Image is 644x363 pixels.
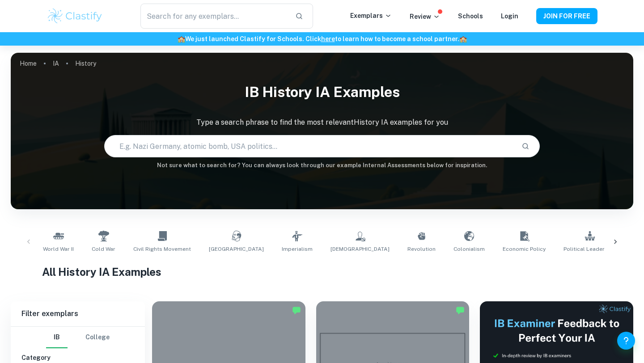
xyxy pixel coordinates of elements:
[350,11,392,21] p: Exemplars
[133,245,191,253] span: Civil Rights Movement
[21,353,134,363] h6: Category
[46,327,110,348] div: Filter type choice
[105,134,514,159] input: E.g. Nazi Germany, atomic bomb, USA politics...
[459,35,467,42] span: 🏫
[321,35,335,42] a: here
[456,306,465,315] img: Marked
[11,301,145,326] h6: Filter exemplars
[453,245,485,253] span: Colonialism
[178,35,185,42] span: 🏫
[2,34,642,44] h6: We just launched Clastify for Schools. Click to learn how to become a school partner.
[11,161,633,170] h6: Not sure what to search for? You can always look through our example Internal Assessments below f...
[282,245,313,253] span: Imperialism
[11,78,633,106] h1: IB History IA examples
[617,332,635,350] button: Help and Feedback
[92,245,115,253] span: Cold War
[501,13,518,20] a: Login
[20,57,37,70] a: Home
[46,327,68,348] button: IB
[47,7,103,25] img: Clastify logo
[518,139,533,154] button: Search
[410,12,440,21] p: Review
[43,245,74,253] span: World War II
[209,245,264,253] span: [GEOGRAPHIC_DATA]
[140,4,288,29] input: Search for any exemplars...
[407,245,436,253] span: Revolution
[85,327,110,348] button: College
[503,245,546,253] span: Economic Policy
[53,57,59,70] a: IA
[458,13,483,20] a: Schools
[75,59,96,68] p: History
[563,245,616,253] span: Political Leadership
[536,8,597,24] button: JOIN FOR FREE
[11,117,633,128] p: Type a search phrase to find the most relevant History IA examples for you
[42,264,602,280] h1: All History IA Examples
[330,245,390,253] span: [DEMOGRAPHIC_DATA]
[292,306,301,315] img: Marked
